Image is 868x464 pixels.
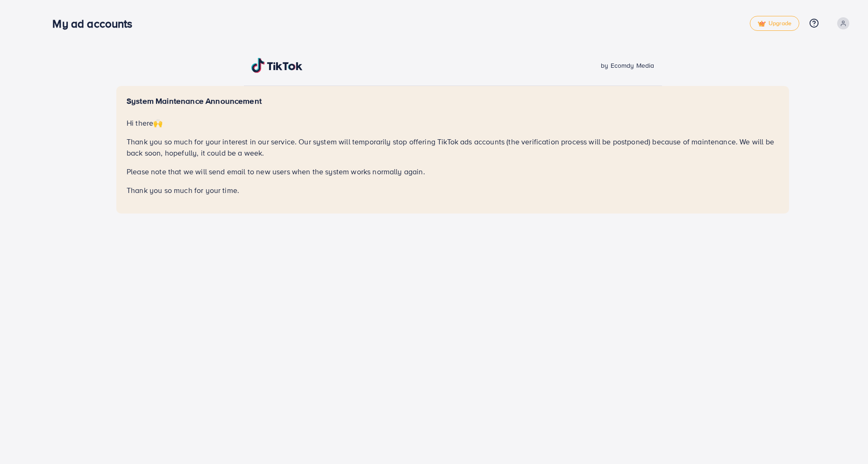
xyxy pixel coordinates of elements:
h3: My ad accounts [52,17,140,30]
img: tick [758,21,766,27]
span: 🙌 [153,118,163,128]
a: tickUpgrade [750,16,799,31]
span: by Ecomdy Media [601,61,654,70]
p: Thank you so much for your interest in our service. Our system will temporarily stop offering Tik... [127,136,779,158]
p: Thank you so much for your time. [127,185,779,196]
span: Upgrade [758,20,791,27]
h5: System Maintenance Announcement [127,96,779,106]
p: Please note that we will send email to new users when the system works normally again. [127,166,779,177]
img: TikTok [251,58,303,73]
p: Hi there [127,117,779,128]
